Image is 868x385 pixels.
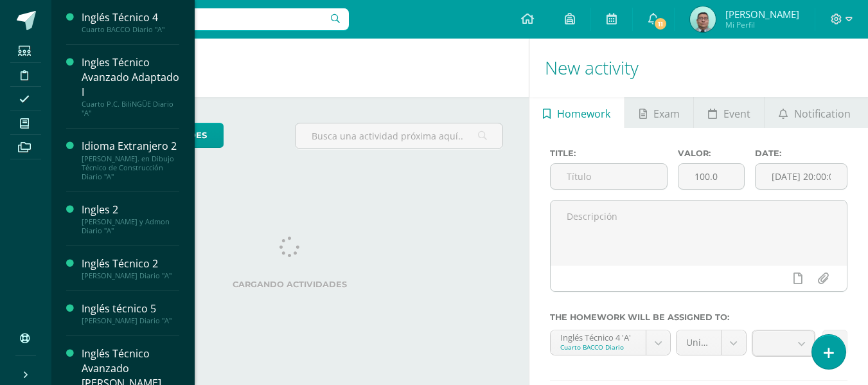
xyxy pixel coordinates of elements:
[82,10,179,25] div: Inglés Técnico 4
[82,316,179,325] div: [PERSON_NAME] Diario "A"
[82,139,179,181] a: Idioma Extranjero 2[PERSON_NAME]. en Dibujo Técnico de Construcción Diario "A"
[82,301,179,316] div: Inglés técnico 5
[794,98,851,129] span: Notification
[77,280,503,289] label: Cargando actividades
[560,330,636,343] div: Inglés Técnico 4 'A'
[557,98,610,129] span: Homework
[82,154,179,181] div: [PERSON_NAME]. en Dibujo Técnico de Construcción Diario "A"
[725,19,799,30] span: Mi Perfil
[755,148,847,158] label: Date:
[653,17,668,31] span: 11
[82,202,179,235] a: Ingles 2[PERSON_NAME] y Admon Diario "A"
[551,164,668,189] input: Título
[560,343,636,352] div: Cuarto BACCO Diario
[82,271,179,280] div: [PERSON_NAME] Diario "A"
[67,39,513,97] h1: Activities
[82,139,179,154] div: Idioma Extranjero 2
[82,55,179,118] a: Ingles Técnico Avanzado Adaptado ICuarto P.C. BiliNGÜE Diario "A"
[529,97,624,128] a: Homework
[551,330,670,355] a: Inglés Técnico 4 'A'Cuarto BACCO Diario
[82,301,179,325] a: Inglés técnico 5[PERSON_NAME] Diario "A"
[82,256,179,280] a: Inglés Técnico 2[PERSON_NAME] Diario "A"
[82,10,179,34] a: Inglés Técnico 4Cuarto BACCO Diario "A"
[60,8,349,30] input: Search a user…
[545,39,853,97] h1: New activity
[296,123,502,148] input: Busca una actividad próxima aquí...
[690,6,716,32] img: 11ab1357778c86df3579680d15616586.png
[653,98,680,129] span: Exam
[82,55,179,100] div: Ingles Técnico Avanzado Adaptado I
[686,330,712,355] span: Unidad 3
[678,148,745,158] label: Valor:
[677,330,746,355] a: Unidad 3
[694,97,764,128] a: Event
[756,164,847,189] input: Fecha de entrega
[678,164,744,189] input: Puntos máximos
[550,312,847,322] label: The homework will be assigned to:
[725,8,799,21] span: [PERSON_NAME]
[82,100,179,118] div: Cuarto P.C. BiliNGÜE Diario "A"
[82,217,179,235] div: [PERSON_NAME] y Admon Diario "A"
[82,25,179,34] div: Cuarto BACCO Diario "A"
[82,202,179,217] div: Ingles 2
[550,148,668,158] label: Title:
[723,98,750,129] span: Event
[625,97,693,128] a: Exam
[82,256,179,271] div: Inglés Técnico 2
[765,97,864,128] a: Notification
